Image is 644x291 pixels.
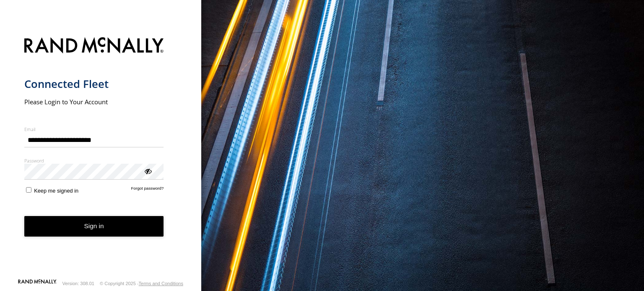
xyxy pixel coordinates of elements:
a: Visit our Website [18,279,57,288]
button: Sign in [24,216,164,237]
div: Version: 308.01 [62,281,94,286]
div: © Copyright 2025 - [100,281,183,286]
h2: Please Login to Your Account [24,98,164,106]
form: main [24,32,177,278]
img: Rand McNally [24,36,164,57]
label: Email [24,126,164,132]
a: Forgot password? [131,186,164,194]
label: Password [24,157,164,164]
input: Keep me signed in [26,187,31,193]
h1: Connected Fleet [24,77,164,91]
span: Keep me signed in [34,188,78,194]
div: ViewPassword [143,167,152,175]
a: Terms and Conditions [139,281,183,286]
